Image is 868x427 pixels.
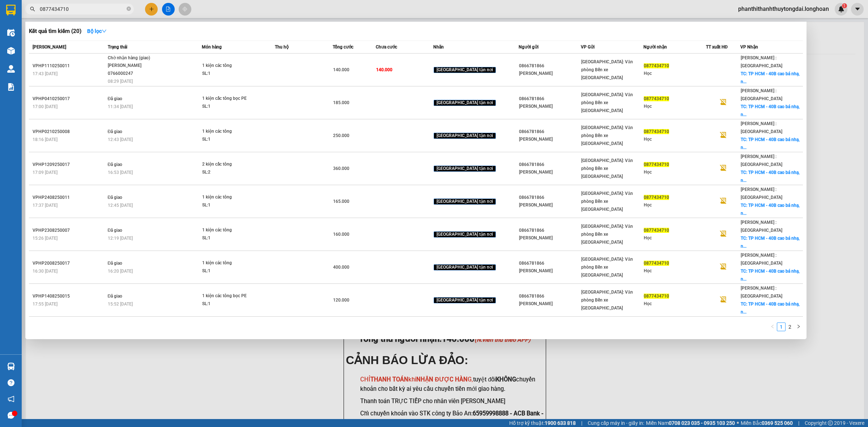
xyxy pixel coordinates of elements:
span: TC: TP HCM - 40B cao bá nhạ, n... [741,302,800,315]
span: [PERSON_NAME] : [GEOGRAPHIC_DATA] [741,55,782,68]
li: 2 [786,323,794,331]
span: 15:26 [DATE] [33,236,58,241]
span: 165.000 [333,199,349,204]
span: [PERSON_NAME] : [GEOGRAPHIC_DATA] [741,220,782,233]
img: warehouse-icon [7,65,15,73]
div: 1 kiện các tông [202,128,256,136]
h3: Kết quả tìm kiếm ( 20 ) [29,27,81,35]
div: Học [644,234,706,242]
span: 12:45 [DATE] [108,203,133,208]
span: 12:19 [DATE] [108,236,133,241]
div: VPHP0410250017 [33,95,106,103]
span: search [30,7,35,12]
button: right [794,323,803,331]
div: [PERSON_NAME] [519,103,581,110]
span: Thu hộ [275,44,289,50]
a: 1 [777,323,785,331]
span: 250.000 [333,133,349,138]
span: Món hàng [202,44,222,50]
span: 0877434710 [644,294,669,299]
span: 0877434710 [644,195,669,200]
span: 360.000 [333,166,349,171]
div: 1 kiện các tông bọc PE [202,292,256,300]
div: VPHP2308250007 [33,227,106,234]
span: Người gửi [519,44,539,50]
span: Đã giao [108,228,123,233]
span: 400.000 [333,265,349,270]
strong: Bộ lọc [87,28,107,34]
span: [GEOGRAPHIC_DATA]: Văn phòng Bến xe [GEOGRAPHIC_DATA] [581,191,633,212]
span: 17:00 [DATE] [33,104,58,109]
img: solution-icon [7,83,15,91]
span: message [8,412,14,419]
span: close-circle [127,6,131,13]
div: Học [644,300,706,308]
div: 1 kiện các tông [202,193,256,201]
div: 1 kiện các tông [202,226,256,234]
span: Trạng thái [108,44,127,50]
span: TC: TP HCM - 40B cao bá nhạ, n... [741,170,800,183]
div: VPHP0210250008 [33,128,106,136]
span: Đã giao [108,261,123,266]
span: 185.000 [333,100,349,105]
img: warehouse-icon [7,47,15,55]
strong: BIÊN NHẬN VẬN CHUYỂN BẢO AN EXPRESS [15,10,120,27]
div: Học [644,201,706,209]
span: [GEOGRAPHIC_DATA] tận nơi [434,198,496,205]
span: [GEOGRAPHIC_DATA]: Văn phòng Bến xe [GEOGRAPHIC_DATA] [581,257,633,278]
span: Đã giao [108,129,123,134]
span: 0877434710 [644,129,669,134]
span: TC: TP HCM - 40B cao bá nhạ, n... [741,203,800,216]
span: 15:52 [DATE] [108,302,133,307]
span: left [770,324,775,329]
span: [GEOGRAPHIC_DATA]: Văn phòng Bến xe [GEOGRAPHIC_DATA] [581,224,633,245]
div: SL: 1 [202,136,256,144]
strong: (Công Ty TNHH Chuyển Phát Nhanh Bảo An - MST: 0109597835) [13,29,121,41]
div: SL: 1 [202,103,256,111]
span: 0877434710 [644,261,669,266]
div: 1 kiện các tông [202,62,256,70]
div: SL: 1 [202,300,256,308]
div: [PERSON_NAME] 0766000247 [108,62,162,77]
span: [GEOGRAPHIC_DATA] tận nơi [434,264,496,271]
span: 0877434710 [644,63,669,68]
div: [PERSON_NAME] [519,136,581,143]
span: 0877434710 [644,96,669,101]
div: Học [644,136,706,143]
div: Học [644,103,706,110]
li: Next Page [794,323,803,331]
span: 140.000 [376,67,392,72]
div: [PERSON_NAME] [519,201,581,209]
span: VP Gửi [581,44,595,50]
div: SL: 1 [202,201,256,209]
div: SL: 1 [202,70,256,78]
div: 0866781866 [519,227,581,234]
div: Học [644,168,706,176]
span: [GEOGRAPHIC_DATA] tận nơi [434,133,496,139]
span: right [796,324,801,329]
span: 17:37 [DATE] [33,203,58,208]
span: [PERSON_NAME] : [GEOGRAPHIC_DATA] [741,121,782,134]
span: [GEOGRAPHIC_DATA] tận nơi [434,297,496,304]
span: [PERSON_NAME] : [GEOGRAPHIC_DATA] [741,253,782,266]
span: 18:16 [DATE] [33,137,58,142]
span: question-circle [8,379,14,386]
span: TC: TP HCM - 40B cao bá nhạ, n... [741,269,800,282]
span: [PHONE_NUMBER] - [DOMAIN_NAME] [16,43,120,71]
span: Chưa cước [376,44,397,50]
span: 0877434710 [644,228,669,233]
div: [PERSON_NAME] [519,168,581,176]
div: Học [644,70,706,77]
span: Đã giao [108,294,123,299]
span: Đã giao [108,96,123,101]
span: Đã giao [108,195,123,200]
span: 17:55 [DATE] [33,302,58,307]
span: notification [8,396,14,402]
span: TC: TP HCM - 40B cao bá nhạ, n... [741,104,800,117]
span: Đã giao [108,162,123,167]
span: [GEOGRAPHIC_DATA] tận nơi [434,231,496,238]
input: Tìm tên, số ĐT hoặc mã đơn [40,5,125,13]
li: Previous Page [768,323,777,331]
div: 1 kiện các tông [202,259,256,267]
div: SL: 1 [202,267,256,275]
